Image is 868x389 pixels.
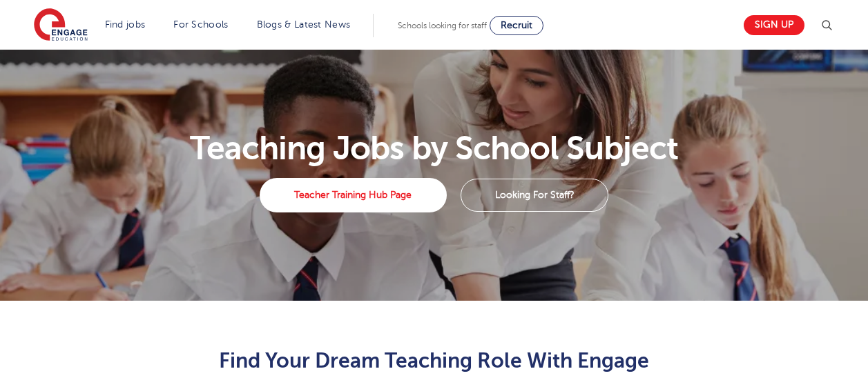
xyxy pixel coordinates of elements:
a: Looking For Staff? [461,179,608,212]
a: For Schools [173,19,228,30]
span: Recruit [501,20,532,30]
h1: Teaching Jobs by School Subject [26,132,842,165]
a: Find jobs [105,19,146,30]
a: Blogs & Latest News [257,19,351,30]
a: Sign up [744,15,804,35]
h2: Find Your Dream Teaching Role With Engage [95,349,773,372]
img: Engage Education [34,8,88,43]
a: Teacher Training Hub Page [260,178,447,212]
a: Recruit [490,16,543,35]
span: Schools looking for staff [398,21,487,30]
